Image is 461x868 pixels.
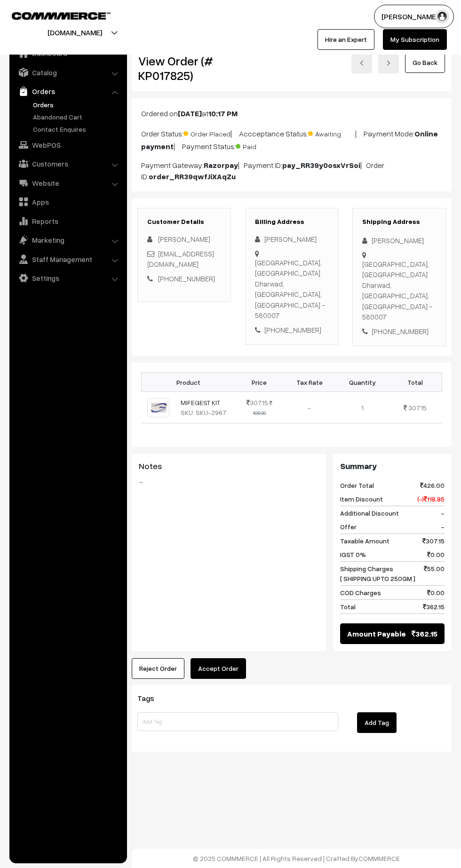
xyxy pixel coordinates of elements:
footer: © 2025 COMMMERCE | All Rights Reserved | Crafted By [132,849,461,868]
button: [DOMAIN_NAME] [15,21,135,44]
img: left-arrow.png [359,60,365,66]
a: COMMMERCE [12,9,94,21]
div: [PERSON_NAME] [255,234,329,245]
h3: Notes [139,461,319,471]
a: Website [12,175,124,191]
button: Add Tag [357,712,397,733]
span: 362.15 [412,628,437,639]
a: WebPOS [12,136,124,153]
span: [PERSON_NAME] [158,235,210,243]
a: Abandoned Cart [31,112,124,122]
div: SKU: SKU-2967 [181,407,230,417]
a: Marketing [12,231,124,248]
span: 307.15 [246,398,268,406]
span: Shipping Charges [ SHIPPING UPTO 250GM ] [340,564,415,583]
span: Additional Discount [340,508,399,518]
span: - [441,508,445,518]
a: Orders [31,100,124,110]
span: 307.15 [422,536,445,546]
div: [PERSON_NAME] [362,235,436,246]
a: [EMAIL_ADDRESS][DOMAIN_NAME] [147,249,214,269]
a: Reports [12,213,124,230]
a: Contact Enquires [31,124,124,134]
a: Staff Management [12,251,124,268]
span: Order Total [340,480,374,490]
a: Orders [12,83,124,100]
td: - [283,392,336,423]
b: Razorpay [204,160,238,170]
span: - [441,522,445,532]
a: Customers [12,155,124,172]
p: Ordered on at [141,108,442,119]
div: [PHONE_NUMBER] [362,326,436,337]
a: Catalog [12,64,124,81]
span: Paid [236,139,283,151]
div: [GEOGRAPHIC_DATA], [GEOGRAPHIC_DATA] Dharwad, [GEOGRAPHIC_DATA], [GEOGRAPHIC_DATA] - 580007 [362,259,436,322]
th: Quantity [336,373,389,392]
span: 1 [361,404,364,412]
span: 426.00 [420,480,445,490]
th: Product [142,373,236,392]
div: [GEOGRAPHIC_DATA], [GEOGRAPHIC_DATA] Dharwad, [GEOGRAPHIC_DATA], [GEOGRAPHIC_DATA] - 580007 [255,257,329,321]
h3: Summary [340,461,445,471]
h3: Shipping Address [362,218,436,226]
img: MIFEGEST.jpeg [147,398,169,417]
b: pay_RR39y0osxVrSoi [282,160,360,170]
span: Amount Payable [347,628,406,639]
span: Tags [137,693,166,703]
input: Add Tag [137,712,338,731]
span: 0.00 [427,549,445,559]
span: Item Discount [340,494,383,504]
span: 362.15 [423,602,445,612]
h2: View Order (# KP017825) [138,54,231,83]
span: 55.00 [424,564,445,583]
a: [PHONE_NUMBER] [158,274,215,283]
th: Tax Rate [283,373,336,392]
button: [PERSON_NAME] [374,5,454,28]
span: Total [340,602,356,612]
a: Go Back [405,52,445,73]
h3: Customer Details [147,218,221,226]
span: 0.00 [427,588,445,597]
button: Reject Order [132,658,184,679]
p: Order Status: | Accceptance Status: | Payment Mode: | Payment Status: [141,127,442,152]
span: 307.15 [408,404,427,412]
span: Offer [340,522,357,532]
span: (-) 118.85 [417,494,445,504]
a: Settings [12,270,124,287]
span: IGST 0% [340,549,366,559]
b: order_RR39qwfJiXAqZu [149,172,236,181]
span: Awaiting [308,127,355,139]
a: COMMMERCE [358,854,400,862]
span: Order Placed [183,127,230,139]
img: user [435,9,449,24]
div: [PHONE_NUMBER] [255,325,329,335]
p: Payment Gateway: | Payment ID: | Order ID: [141,159,442,182]
span: Taxable Amount [340,536,389,546]
b: [DATE] [178,109,202,118]
h3: Billing Address [255,218,329,226]
span: COD Charges [340,588,381,597]
th: Total [389,373,442,392]
a: MIFEGEST KIT [181,398,220,406]
a: My Subscription [383,29,447,50]
b: 10:17 PM [208,109,238,118]
img: COMMMERCE [12,12,111,19]
img: right-arrow.png [386,60,391,66]
a: Apps [12,193,124,210]
a: Hire an Expert [318,29,374,50]
th: Price [236,373,283,392]
button: Accept Order [191,658,246,679]
blockquote: - [139,476,319,487]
